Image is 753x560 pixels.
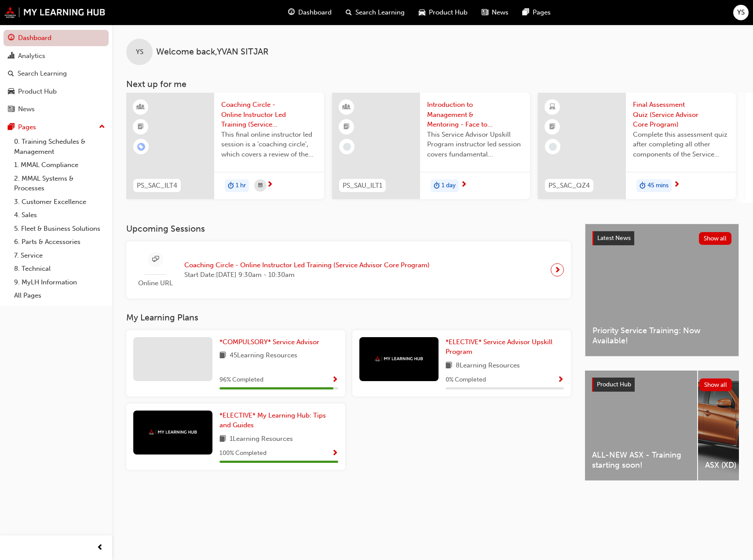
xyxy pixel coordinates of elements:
[557,375,564,385] button: Show Progress
[11,135,109,158] a: 0. Training Schedules & Management
[138,102,144,113] span: learningResourceType_INSTRUCTOR_LED-icon
[11,289,109,302] a: All Pages
[4,7,106,18] img: mmal
[221,100,317,130] span: Coaching Circle - Online Instructor Led Training (Service Advisor Core Program)
[343,143,351,151] span: learningRecordVerb_NONE-icon
[4,84,109,100] a: Product Hub
[138,121,144,133] span: booktick-icon
[549,102,556,113] span: learningResourceType_ELEARNING-icon
[427,130,523,160] span: This Service Advisor Upskill Program instructor led session covers fundamental management styles ...
[126,313,571,323] h3: My Learning Plans
[298,7,332,18] span: Dashboard
[673,181,680,189] span: next-icon
[228,180,234,192] span: duration-icon
[18,104,35,114] div: News
[152,254,159,265] span: sessionType_ONLINE_URL-icon
[219,448,267,458] span: 100 % Completed
[456,360,520,371] span: 8 Learning Resources
[332,93,530,199] a: PS_SAU_ILT1Introduction to Management & Mentoring - Face to Face Instructor Led Training (Service...
[344,121,350,133] span: booktick-icon
[592,378,732,392] a: Product HubShow all
[592,231,731,245] a: Latest NewsShow all
[412,4,475,22] a: car-iconProduct Hub
[375,356,423,362] img: mmal
[288,7,295,18] span: guage-icon
[97,542,103,553] span: prev-icon
[597,234,631,242] span: Latest News
[230,350,297,361] span: 45 Learning Resources
[219,338,319,346] span: *COMPULSORY* Service Advisor
[429,7,468,18] span: Product Hub
[549,121,556,133] span: booktick-icon
[184,260,430,270] span: Coaching Circle - Online Instructor Led Training (Service Advisor Core Program)
[219,375,263,385] span: 96 % Completed
[554,264,561,276] span: next-icon
[475,4,515,22] a: news-iconNews
[11,172,109,195] a: 2. MMAL Systems & Processes
[219,411,338,430] a: *ELECTIVE* My Learning Hub: Tips and Guides
[156,47,269,57] span: Welcome back , YVAN SITJAR
[8,124,15,131] span: pages-icon
[538,93,736,199] a: PS_SAC_QZ4Final Assessment Quiz (Service Advisor Core Program)Complete this assessment quiz after...
[427,100,523,130] span: Introduction to Management & Mentoring - Face to Face Instructor Led Training (Service Advisor Up...
[236,181,246,191] span: 1 hr
[267,181,273,189] span: next-icon
[11,195,109,209] a: 3. Customer Excellence
[8,88,15,96] span: car-icon
[11,276,109,289] a: 9. MyLH Information
[18,87,57,97] div: Product Hub
[8,52,15,60] span: chart-icon
[4,30,109,46] a: Dashboard
[99,121,105,133] span: up-icon
[11,249,109,262] a: 7. Service
[137,181,177,191] span: PS_SAC_ILT4
[332,375,338,385] button: Show Progress
[548,181,590,191] span: PS_SAC_QZ4
[137,143,145,151] span: learningRecordVerb_ENROLL-icon
[647,181,669,191] span: 45 mins
[343,181,382,191] span: PS_SAU_ILT1
[4,65,109,82] a: Search Learning
[446,360,452,371] span: book-icon
[11,235,109,249] a: 6. Parts & Accessories
[434,180,440,192] span: duration-icon
[461,181,467,189] span: next-icon
[11,158,109,172] a: 1. MMAL Compliance
[633,100,729,130] span: Final Assessment Quiz (Service Advisor Core Program)
[446,375,486,385] span: 0 % Completed
[11,208,109,222] a: 4. Sales
[136,47,143,57] span: YS
[492,7,508,18] span: News
[446,337,564,357] a: *ELECTIVE* Service Advisor Upskill Program
[8,105,15,113] span: news-icon
[585,224,739,356] a: Latest NewsShow allPriority Service Training: Now Available!
[640,180,646,192] span: duration-icon
[126,93,324,199] a: PS_SAC_ILT4Coaching Circle - Online Instructor Led Training (Service Advisor Core Program)This fi...
[355,7,405,18] span: Search Learning
[281,4,339,22] a: guage-iconDashboard
[597,381,631,388] span: Product Hub
[699,232,732,245] button: Show all
[332,448,338,459] button: Show Progress
[733,5,749,20] button: YS
[533,7,551,18] span: Pages
[112,79,753,89] h3: Next up for me
[585,371,697,480] a: ALL-NEW ASX - Training starting soon!
[339,4,412,22] a: search-iconSearch Learning
[8,70,14,78] span: search-icon
[219,350,226,361] span: book-icon
[11,262,109,276] a: 8. Technical
[332,450,338,458] span: Show Progress
[18,69,67,79] div: Search Learning
[482,7,488,18] span: news-icon
[515,4,558,22] a: pages-iconPages
[592,326,731,345] span: Priority Service Training: Now Available!
[633,130,729,160] span: Complete this assessment quiz after completing all other components of the Service Advisor Core P...
[549,143,557,151] span: learningRecordVerb_NONE-icon
[230,434,293,445] span: 1 Learning Resources
[8,34,15,42] span: guage-icon
[4,48,109,64] a: Analytics
[332,376,338,384] span: Show Progress
[258,180,263,191] span: calendar-icon
[149,429,197,435] img: mmal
